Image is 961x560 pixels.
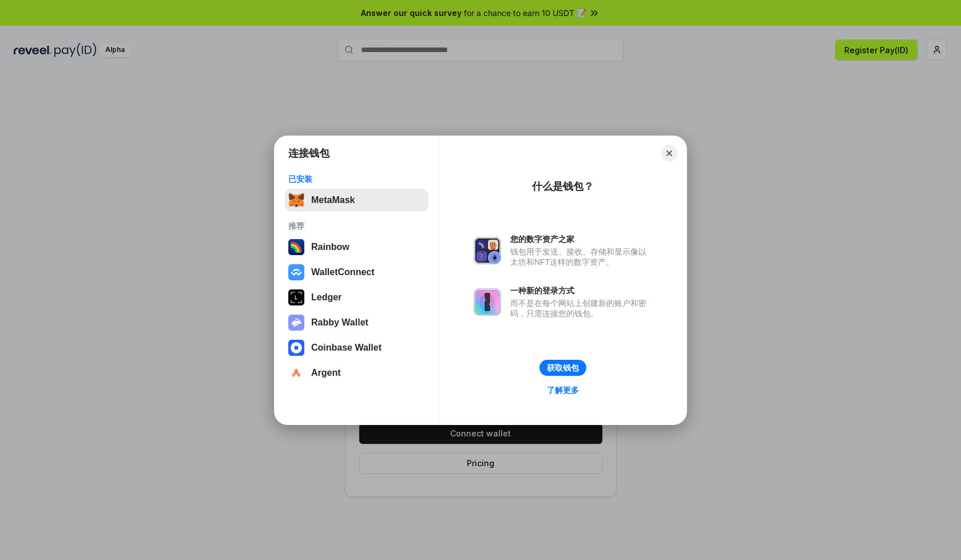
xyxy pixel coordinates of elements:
[547,385,579,395] div: 了解更多
[285,189,428,212] button: MetaMask
[540,383,586,398] a: 了解更多
[288,221,425,231] div: 推荐
[532,180,594,193] div: 什么是钱包？
[539,360,586,376] button: 获取钱包
[285,311,428,334] button: Rabby Wallet
[311,317,368,328] div: Rabby Wallet
[288,239,304,255] img: svg+xml,%3Csvg%20width%3D%22120%22%20height%3D%22120%22%20viewBox%3D%220%200%20120%20120%22%20fil...
[288,289,304,305] img: svg+xml,%3Csvg%20xmlns%3D%22http%3A%2F%2Fwww.w3.org%2F2000%2Fsvg%22%20width%3D%2228%22%20height%3...
[510,247,652,267] div: 钱包用于发送、接收、存储和显示像以太坊和NFT这样的数字资产。
[288,264,304,280] img: svg+xml,%3Csvg%20width%3D%2228%22%20height%3D%2228%22%20viewBox%3D%220%200%2028%2028%22%20fill%3D...
[474,237,501,264] img: svg+xml,%3Csvg%20xmlns%3D%22http%3A%2F%2Fwww.w3.org%2F2000%2Fsvg%22%20fill%3D%22none%22%20viewBox...
[311,368,341,378] div: Argent
[474,288,501,316] img: svg+xml,%3Csvg%20xmlns%3D%22http%3A%2F%2Fwww.w3.org%2F2000%2Fsvg%22%20fill%3D%22none%22%20viewBox...
[288,146,329,160] h1: 连接钱包
[285,236,428,259] button: Rainbow
[285,286,428,309] button: Ledger
[311,267,375,277] div: WalletConnect
[311,242,350,252] div: Rainbow
[288,340,304,356] img: svg+xml,%3Csvg%20width%3D%2228%22%20height%3D%2228%22%20viewBox%3D%220%200%2028%2028%22%20fill%3D...
[288,192,304,208] img: svg+xml,%3Csvg%20fill%3D%22none%22%20height%3D%2233%22%20viewBox%3D%220%200%2035%2033%22%20width%...
[285,261,428,284] button: WalletConnect
[311,292,341,303] div: Ledger
[285,362,428,384] button: Argent
[285,336,428,359] button: Coinbase Wallet
[661,145,677,161] button: Close
[510,298,652,319] div: 而不是在每个网站上创建新的账户和密码，只需连接您的钱包。
[510,234,652,244] div: 您的数字资产之家
[547,363,579,373] div: 获取钱包
[288,365,304,381] img: svg+xml,%3Csvg%20width%3D%2228%22%20height%3D%2228%22%20viewBox%3D%220%200%2028%2028%22%20fill%3D...
[288,174,425,184] div: 已安装
[311,343,382,353] div: Coinbase Wallet
[288,315,304,331] img: svg+xml,%3Csvg%20xmlns%3D%22http%3A%2F%2Fwww.w3.org%2F2000%2Fsvg%22%20fill%3D%22none%22%20viewBox...
[311,195,355,205] div: MetaMask
[510,285,652,296] div: 一种新的登录方式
